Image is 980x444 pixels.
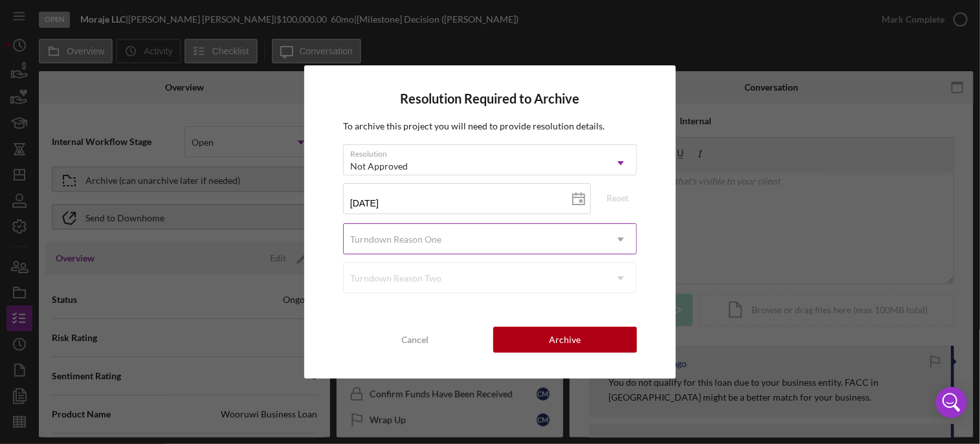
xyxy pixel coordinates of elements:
[936,387,967,418] div: Open Intercom Messenger
[550,327,581,353] div: Archive
[350,161,408,172] div: Not Approved
[350,234,441,245] div: Turndown Reason One
[401,327,429,353] div: Cancel
[343,327,487,353] button: Cancel
[343,91,637,106] h4: Resolution Required to Archive
[343,119,637,133] p: To archive this project you will need to provide resolution details.
[598,188,637,208] button: Reset
[607,188,629,208] div: Reset
[493,327,637,353] button: Archive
